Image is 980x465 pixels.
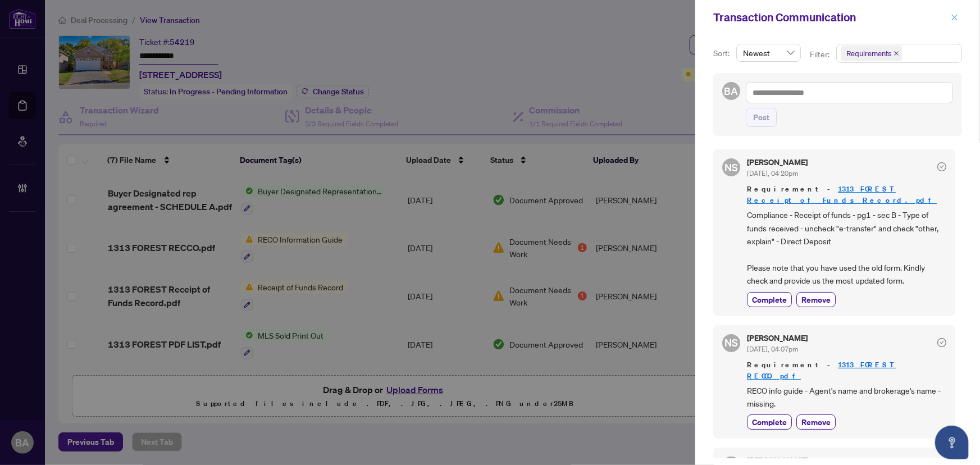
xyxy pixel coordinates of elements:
span: RECO info guide - Agent's name and brokerage's name - missing. [747,384,946,411]
span: NS [724,335,738,350]
span: close [951,13,959,21]
button: Remove [796,414,836,430]
button: Complete [747,292,792,307]
span: NS [724,159,738,175]
span: [DATE], 04:20pm [747,169,798,177]
span: Requirements [841,45,902,61]
button: Complete [747,414,792,430]
span: Remove [801,416,831,428]
span: BA [724,83,739,99]
h5: [PERSON_NAME] [747,334,808,342]
span: Requirements [846,48,891,59]
div: Transaction Communication [713,9,947,26]
span: check-circle [937,338,946,347]
button: Remove [796,292,836,307]
button: Open asap [935,426,969,459]
span: Complete [752,416,787,428]
span: Requirement - [747,184,946,206]
h5: [PERSON_NAME] [747,457,808,464]
span: Remove [801,294,831,306]
span: Newest [743,44,794,61]
span: close [894,51,899,56]
span: [DATE], 04:07pm [747,345,798,353]
span: Complete [752,294,787,306]
a: 1313 FOREST RECCO.pdf [747,360,896,381]
button: Post [746,108,777,127]
p: Filter: [810,48,831,61]
span: Compliance - Receipt of funds - pg1 - sec B - Type of funds received - uncheck "e-transfer" and c... [747,208,946,287]
span: Requirement - [747,359,946,382]
a: 1313 FOREST Receipt of Funds Record.pdf [747,184,937,205]
p: Sort: [713,47,732,60]
span: check-circle [937,162,946,171]
h5: [PERSON_NAME] [747,158,808,166]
